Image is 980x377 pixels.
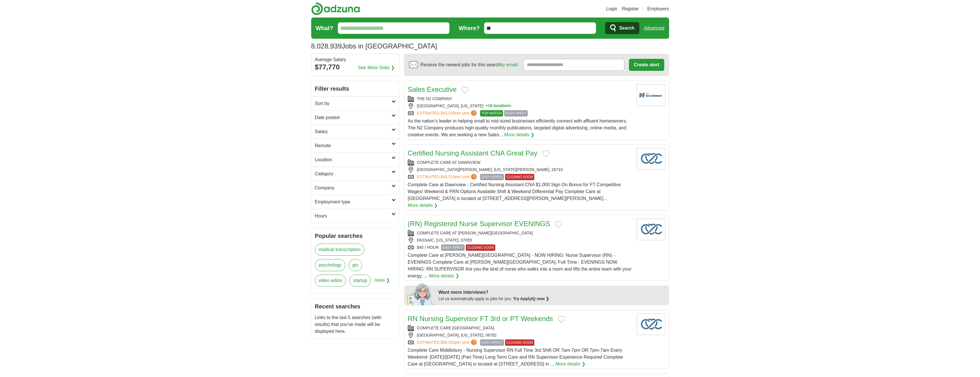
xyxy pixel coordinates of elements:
span: Complete Care Middlebury - Nursing Supervisor RN Full Time 3rd Shift OR 7am-7pm OR 7pm-7am Every ... [408,348,623,366]
span: $98,583 [441,340,455,345]
span: EASY APPLY [441,244,465,251]
span: Complete Care at [PERSON_NAME][GEOGRAPHIC_DATA] - NOW HIRING: Nurse Supervisor (RN) - EVENINGS Co... [408,253,632,278]
div: $77,770 [315,62,396,72]
a: Register [622,5,639,12]
div: THE N2 COMPANY [408,96,632,102]
span: CLOSING SOON [505,174,535,180]
div: COMPLETE CARE [GEOGRAPHIC_DATA] [408,325,632,331]
h2: Hours [315,213,391,219]
a: Date posted [311,110,399,125]
span: more ❯ [374,275,390,290]
button: Add to favorite jobs [558,316,565,323]
a: Location [311,153,399,167]
span: ? [471,110,477,116]
a: Category [311,167,399,181]
label: Where? [459,24,480,32]
a: (RN) Registered Nurse Supervisor EVENINGS [408,220,550,228]
a: medical transcription [315,244,365,256]
div: [GEOGRAPHIC_DATA], [US_STATE] [408,103,632,109]
span: $45,519 [441,174,455,179]
button: Add to favorite jobs [542,150,550,157]
a: psychology [315,259,345,271]
span: + [486,103,488,109]
a: gis [349,259,362,271]
a: More details ❯ [504,131,534,138]
h2: Category [315,170,391,177]
span: EASY APPLY [480,339,504,346]
span: ? [471,174,477,180]
a: Hours [311,209,399,223]
h2: Location [315,156,391,163]
a: Sort by [311,96,399,110]
a: More details ❯ [429,273,459,279]
div: [GEOGRAPHIC_DATA], [US_STATE], 06762 [408,332,632,338]
img: Company logo [637,314,665,335]
h2: Salary [315,128,391,135]
p: Links to the last 5 searches (with results) that you've made will be displayed here. [315,314,396,335]
div: COMPLETE CARE AT DAWNVIEW [408,160,632,166]
img: Company logo [637,84,665,106]
div: Let us automatically apply to jobs for you. [439,296,666,302]
span: As the nation’s leader in helping small to mid-sized businesses efficiently connect with affluent... [408,118,627,137]
a: video editor [315,275,346,287]
h2: Popular searches [315,232,396,240]
a: Login [606,5,617,12]
h2: Recent searches [315,302,396,311]
h2: Date posted [315,114,391,121]
div: Average Salary [315,57,396,62]
img: Company logo [637,219,665,240]
span: TOP MATCH [480,110,503,116]
img: apply-iq-scientist.png [406,282,434,305]
h2: Remote [315,142,391,149]
span: Receive the newest jobs for this search : [420,61,519,68]
div: $45 / HOUR [408,244,632,251]
h2: Sort by [315,100,391,107]
a: Sales Executive [408,85,457,93]
span: 8,028,939 [311,41,342,51]
a: Advanced [644,22,664,34]
label: What? [316,24,333,32]
a: RN Nursing Supervisor FT 3rd or PT Weekends [408,315,553,322]
a: ESTIMATED:$98,583per year? [417,339,478,346]
a: Certified Nursing Assistant CNA Great Pay [408,149,537,157]
a: Company [311,181,399,195]
h2: Employment type [315,199,391,205]
div: COMPLETE CARE AT [PERSON_NAME][GEOGRAPHIC_DATA] [408,230,632,236]
a: Employers [647,5,669,12]
span: Search [619,22,634,34]
a: Try ApplyIQ now ❯ [513,296,549,301]
button: Add to favorite jobs [461,87,469,94]
button: Add to favorite jobs [555,221,562,228]
h2: Filter results [311,81,399,96]
span: EASY APPLY [480,174,504,180]
img: Company logo [637,148,665,170]
a: Employment type [311,195,399,209]
div: PASSAIC, [US_STATE], 07055 [408,237,632,243]
a: More details ❯ [408,202,438,209]
div: [GEOGRAPHIC_DATA][PERSON_NAME], [US_STATE][PERSON_NAME], 26719 [408,167,632,173]
a: Remote [311,139,399,153]
div: Want more interviews? [439,289,666,296]
span: Complete Care at Dawnview - Certified Nursing Assistant CNA $1,000 Sign On Bonus for FT Competiti... [408,182,621,201]
a: Salary [311,125,399,139]
a: by email [500,62,517,67]
span: ? [471,339,477,345]
button: Create alert [629,59,664,71]
h2: Company [315,184,391,191]
a: ESTIMATED:$45,519per year? [417,174,478,180]
a: See More Stats ❯ [358,64,395,71]
span: CLOSING SOON [466,244,495,251]
button: Search [605,22,639,34]
a: More details ❯ [556,361,586,368]
a: ESTIMATED:$43,035per year? [417,110,478,116]
button: +10 locations [486,103,511,109]
h1: Jobs in [GEOGRAPHIC_DATA] [311,42,437,50]
img: Adzuna logo [311,2,360,15]
a: startup [349,275,371,287]
span: CLOSING SOON [505,339,535,346]
span: EASY APPLY [504,110,528,116]
span: $43,035 [441,111,455,115]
